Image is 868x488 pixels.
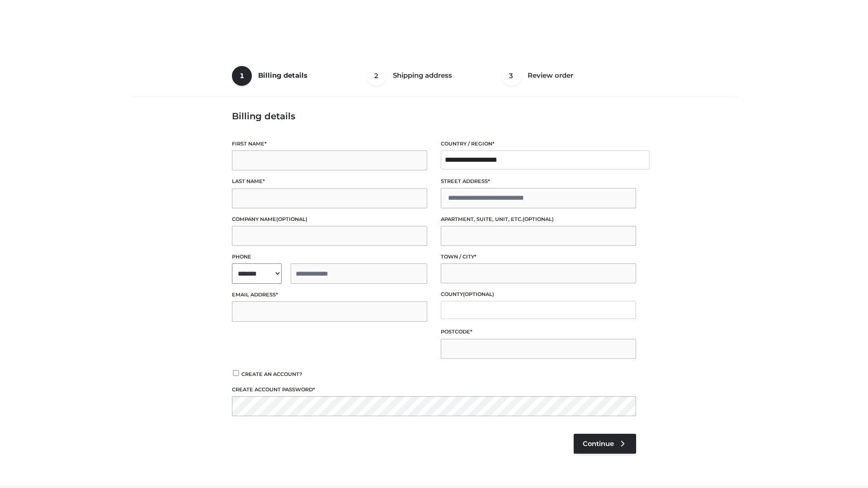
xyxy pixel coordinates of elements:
span: Review order [528,71,573,80]
h3: Billing details [232,111,636,122]
span: 2 [367,66,387,86]
input: Create an account? [232,370,240,376]
label: Create account password [232,385,636,394]
label: Street address [441,177,636,186]
label: Postcode [441,328,636,336]
a: Continue [574,434,636,454]
span: Create an account? [241,371,302,377]
label: Email address [232,291,427,299]
span: Billing details [258,71,307,80]
label: Company name [232,215,427,224]
label: Phone [232,253,427,261]
span: (optional) [523,216,554,222]
span: (optional) [463,291,494,297]
span: Continue [583,440,614,448]
label: Town / City [441,253,636,261]
label: County [441,290,636,299]
label: Country / Region [441,140,636,148]
label: Apartment, suite, unit, etc. [441,215,636,224]
span: 1 [232,66,252,86]
span: 3 [501,66,521,86]
label: Last name [232,177,427,186]
span: (optional) [276,216,307,222]
label: First name [232,140,427,148]
span: Shipping address [393,71,452,80]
